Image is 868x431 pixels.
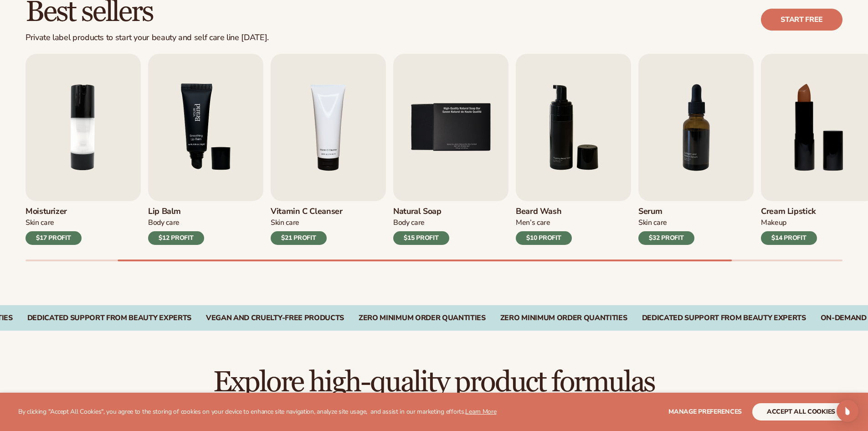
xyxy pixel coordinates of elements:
[638,218,694,228] div: Skin Care
[516,54,631,245] a: 6 / 9
[26,367,842,398] h2: Explore high-quality product formulas
[393,54,508,245] a: 5 / 9
[516,218,572,228] div: Men’s Care
[18,408,497,416] p: By clicking "Accept All Cookies", you agree to the storing of cookies on your device to enhance s...
[516,207,572,217] h3: Beard Wash
[271,231,327,245] div: $21 PROFIT
[761,9,842,31] a: Start free
[359,314,486,322] div: Zero Minimum Order QuantitieS
[26,54,141,245] a: 2 / 9
[26,231,82,245] div: $17 PROFIT
[761,231,817,245] div: $14 PROFIT
[642,314,806,322] div: Dedicated Support From Beauty Experts
[148,231,204,245] div: $12 PROFIT
[148,54,263,245] a: 3 / 9
[271,207,343,217] h3: Vitamin C Cleanser
[393,207,449,217] h3: Natural Soap
[516,231,572,245] div: $10 PROFIT
[393,231,449,245] div: $15 PROFIT
[393,218,449,228] div: Body Care
[26,207,82,217] h3: Moisturizer
[26,33,269,43] div: Private label products to start your beauty and self care line [DATE].
[206,314,344,322] div: Vegan and Cruelty-Free Products
[148,218,204,228] div: Body Care
[271,218,343,228] div: Skin Care
[761,207,817,217] h3: Cream Lipstick
[837,400,858,422] div: Open Intercom Messenger
[638,231,694,245] div: $32 PROFIT
[271,54,386,245] a: 4 / 9
[638,207,694,217] h3: Serum
[638,54,754,245] a: 7 / 9
[148,207,204,217] h3: Lip Balm
[27,314,191,322] div: DEDICATED SUPPORT FROM BEAUTY EXPERTS
[148,54,263,201] img: Shopify Image 4
[668,403,742,421] button: Manage preferences
[668,407,742,416] span: Manage preferences
[761,218,817,228] div: Makeup
[26,218,82,228] div: Skin Care
[465,407,496,416] a: Learn More
[752,403,850,421] button: accept all cookies
[500,314,627,322] div: Zero Minimum Order QuantitieS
